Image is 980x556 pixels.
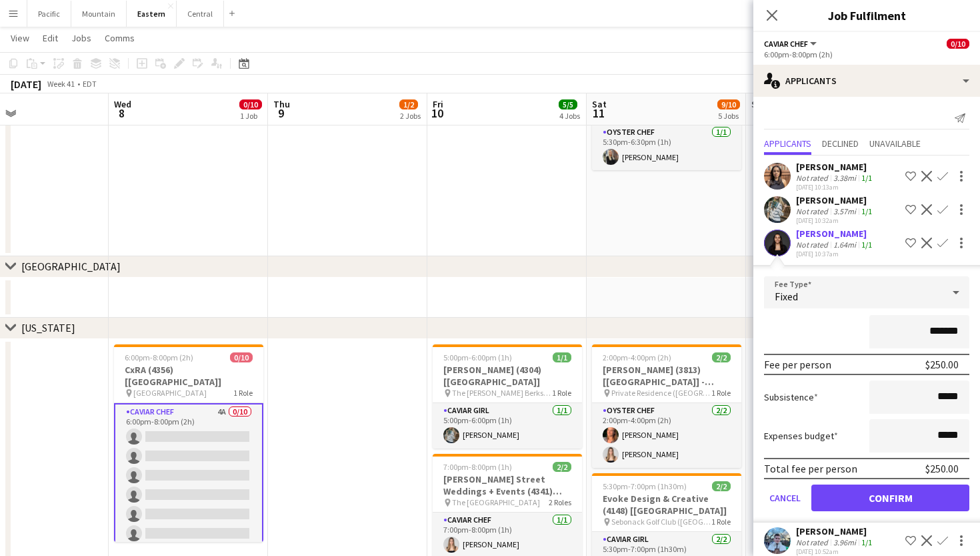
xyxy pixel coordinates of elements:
[822,139,859,148] span: Declined
[433,98,443,110] span: Fri
[133,388,207,398] span: [GEOGRAPHIC_DATA]
[452,388,552,398] span: The [PERSON_NAME] Berkshires (Lenox, [GEOGRAPHIC_DATA])
[559,111,580,121] div: 4 Jobs
[861,537,872,547] app-skills-label: 1/1
[71,32,91,44] span: Jobs
[753,7,980,24] h3: Job Fulfilment
[559,99,577,109] span: 5/5
[433,403,582,449] app-card-role: Caviar Girl1/15:00pm-6:00pm (1h)[PERSON_NAME]
[433,473,582,497] h3: [PERSON_NAME] Street Weddings + Events (4341) [[GEOGRAPHIC_DATA]]
[549,497,571,507] span: 2 Roles
[433,344,582,449] app-job-card: 5:00pm-6:00pm (1h)1/1[PERSON_NAME] (4304) [[GEOGRAPHIC_DATA]] The [PERSON_NAME] Berkshires (Lenox...
[796,525,875,537] div: [PERSON_NAME]
[592,125,741,170] app-card-role: Oyster Chef1/15:30pm-6:30pm (1h)[PERSON_NAME]
[861,173,872,183] app-skills-label: 1/1
[611,517,711,527] span: Sebonack Golf Club ([GEOGRAPHIC_DATA], [GEOGRAPHIC_DATA])
[21,260,121,273] div: [GEOGRAPHIC_DATA]
[433,364,582,388] h3: [PERSON_NAME] (4304) [[GEOGRAPHIC_DATA]]
[83,79,97,89] div: EDT
[831,537,859,547] div: 3.96mi
[764,358,831,371] div: Fee per person
[796,537,831,547] div: Not rated
[11,77,41,91] div: [DATE]
[27,1,71,27] button: Pacific
[603,352,671,362] span: 2:00pm-4:00pm (2h)
[443,462,512,472] span: 7:00pm-8:00pm (1h)
[105,32,135,44] span: Comms
[5,29,35,47] a: View
[443,352,512,362] span: 5:00pm-6:00pm (1h)
[796,547,875,556] div: [DATE] 10:52am
[592,98,607,110] span: Sat
[764,49,969,59] div: 6:00pm-8:00pm (2h)
[114,344,263,542] app-job-card: 6:00pm-8:00pm (2h)0/10CxRA (4356) [[GEOGRAPHIC_DATA]] [GEOGRAPHIC_DATA]1 RoleCaviar Chef4A0/106:0...
[125,352,193,362] span: 6:00pm-8:00pm (2h)
[796,240,831,250] div: Not rated
[43,32,58,44] span: Edit
[114,98,131,110] span: Wed
[230,352,253,362] span: 0/10
[553,462,571,472] span: 2/2
[603,481,687,491] span: 5:30pm-7:00pm (1h30m)
[592,403,741,468] app-card-role: Oyster Chef2/22:00pm-4:00pm (2h)[PERSON_NAME][PERSON_NAME]
[751,98,767,110] span: Sun
[127,1,177,27] button: Eastern
[590,105,607,121] span: 11
[796,161,875,173] div: [PERSON_NAME]
[764,485,806,511] button: Cancel
[11,32,29,44] span: View
[592,344,741,468] app-job-card: 2:00pm-4:00pm (2h)2/2[PERSON_NAME] (3813) [[GEOGRAPHIC_DATA]] - VENUE TBD Private Residence ([GEO...
[271,105,290,121] span: 9
[233,388,253,398] span: 1 Role
[831,173,859,183] div: 3.38mi
[764,139,811,148] span: Applicants
[796,216,875,225] div: [DATE] 10:32am
[796,194,875,206] div: [PERSON_NAME]
[831,240,859,250] div: 1.64mi
[831,206,859,216] div: 3.57mi
[711,388,731,398] span: 1 Role
[99,29,140,47] a: Comms
[749,105,767,121] span: 12
[21,321,75,334] div: [US_STATE]
[947,39,969,49] span: 0/10
[718,111,739,121] div: 5 Jobs
[796,183,875,192] div: [DATE] 10:13am
[764,39,808,49] span: Caviar Chef
[273,98,290,110] span: Thu
[112,105,131,121] span: 8
[592,493,741,517] h3: Evoke Design & Creative (4148) [[GEOGRAPHIC_DATA]]
[775,290,798,303] span: Fixed
[552,388,571,398] span: 1 Role
[712,352,731,362] span: 2/2
[764,391,818,403] label: Subsistence
[37,29,63,47] a: Edit
[592,364,741,388] h3: [PERSON_NAME] (3813) [[GEOGRAPHIC_DATA]] - VENUE TBD
[399,99,418,109] span: 1/2
[611,388,711,398] span: Private Residence ([GEOGRAPHIC_DATA], [GEOGRAPHIC_DATA])
[712,481,731,491] span: 2/2
[796,228,875,240] div: [PERSON_NAME]
[431,105,443,121] span: 10
[796,250,875,258] div: [DATE] 10:37am
[44,79,77,89] span: Week 41
[452,497,540,507] span: The [GEOGRAPHIC_DATA]
[71,1,127,27] button: Mountain
[796,173,831,183] div: Not rated
[861,240,872,250] app-skills-label: 1/1
[711,517,731,527] span: 1 Role
[869,139,921,148] span: Unavailable
[796,206,831,216] div: Not rated
[764,462,857,475] div: Total fee per person
[753,65,980,97] div: Applicants
[861,206,872,216] app-skills-label: 1/1
[66,29,97,47] a: Jobs
[925,358,959,371] div: $250.00
[400,111,421,121] div: 2 Jobs
[240,111,261,121] div: 1 Job
[177,1,224,27] button: Central
[553,352,571,362] span: 1/1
